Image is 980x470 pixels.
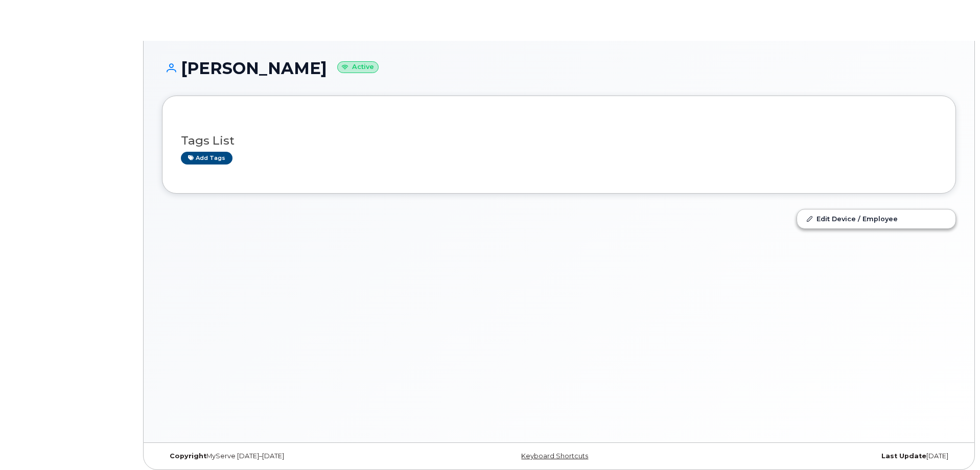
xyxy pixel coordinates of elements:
[691,452,956,460] div: [DATE]
[181,152,232,165] a: Add tags
[337,61,379,73] small: Active
[521,452,588,460] a: Keyboard Shortcuts
[170,452,206,460] strong: Copyright
[162,59,956,77] h1: [PERSON_NAME]
[797,209,955,228] a: Edit Device / Employee
[162,452,427,460] div: MyServe [DATE]–[DATE]
[181,134,937,147] h3: Tags List
[881,452,926,460] strong: Last Update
